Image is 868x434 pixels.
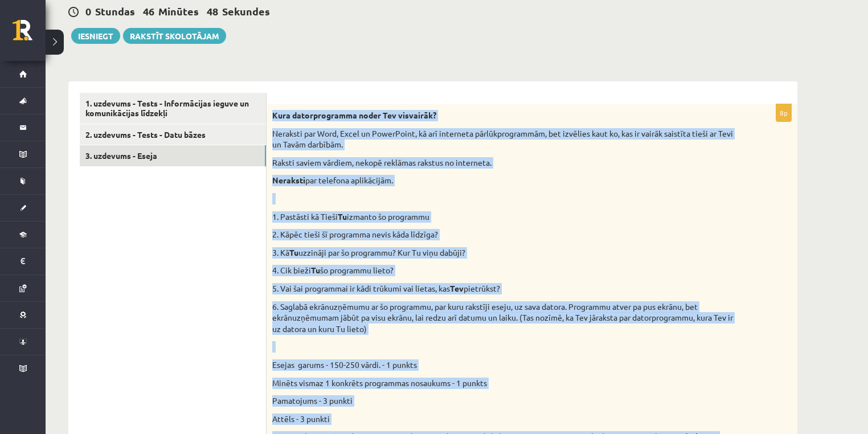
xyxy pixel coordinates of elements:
span: Stundas [95,5,135,18]
strong: Tu [311,265,320,275]
p: 6. Saglabā ekrānuzņēmumu ar šo programmu, par kuru rakstīji eseju, uz sava datora. Programmu atve... [272,301,735,335]
p: Esejas garums - 150-250 vārdi. - 1 punkts [272,359,735,371]
p: par telefona aplikācijām. [272,175,735,186]
p: Neraksti par Word, Excel un PowerPoint, kā arī interneta pārlūkprogrammām, bet izvēlies kaut ko, ... [272,128,735,150]
p: Pamatojums - 3 punkti [272,395,735,407]
a: Rīgas 1. Tālmācības vidusskola [13,20,46,48]
a: 3. uzdevums - Eseja [80,145,266,166]
span: Minūtes [158,5,199,18]
p: Minēts vismaz 1 konkrēts programmas nosaukums - 1 punkts [272,378,735,389]
strong: Tev [450,283,464,293]
p: 4. Cik bieži šo programmu lieto? [272,265,735,276]
button: Iesniegt [71,28,120,44]
p: 3. Kā uzzināji par šo programmu? Kur Tu viņu dabūji? [272,247,735,259]
p: Raksti saviem vārdiem, nekopē reklāmas rakstus no interneta. [272,157,735,169]
p: 8p [776,104,792,122]
a: Rakstīt skolotājam [123,28,226,44]
strong: Tu [338,211,347,222]
span: 0 [85,5,91,18]
p: 5. Vai šai programmai ir kādi trūkumi vai lietas, kas pietrūkst? [272,283,735,294]
strong: Neraksti [272,175,305,185]
span: Sekundes [222,5,270,18]
strong: Kura datorprogramma noder Tev visvairāk? [272,110,436,120]
p: 1. Pastāsti kā Tieši izmanto šo programmu [272,211,735,223]
body: Editor, wiswyg-editor-user-answer-47024980144140 [11,11,507,23]
span: 46 [143,5,154,18]
a: 1. uzdevums - Tests - Informācijas ieguve un komunikācijas līdzekļi [80,93,266,124]
strong: Tu [289,247,298,257]
p: 2. Kāpēc tieši šī programma nevis kāda līdzīga? [272,229,735,240]
a: 2. uzdevums - Tests - Datu bāzes [80,124,266,145]
p: Attēls - 3 punkti [272,413,735,425]
span: 48 [207,5,218,18]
